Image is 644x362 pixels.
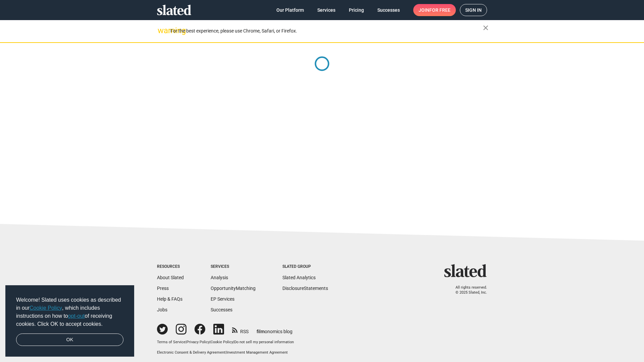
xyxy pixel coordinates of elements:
[30,305,62,311] a: Cookie Policy
[5,285,134,357] div: cookieconsent
[482,24,490,32] mat-icon: close
[211,340,233,344] a: Cookie Policy
[225,350,226,355] span: |
[233,340,234,344] span: |
[157,350,225,355] a: Electronic Consent & Delivery Agreement
[377,4,400,16] span: Successes
[157,340,185,344] a: Terms of Service
[429,4,450,16] span: for free
[170,26,483,36] div: For the best experience, please use Chrome, Safari, or Firefox.
[211,296,234,302] a: EP Services
[282,286,328,291] a: DisclosureStatements
[419,4,450,16] span: Join
[210,340,211,344] span: |
[460,4,487,16] a: Sign in
[226,350,288,355] a: Investment Management Agreement
[276,4,304,16] span: Our Platform
[271,4,309,16] a: Our Platform
[211,264,256,269] div: Services
[16,334,123,346] a: dismiss cookie message
[257,329,265,334] span: film
[317,4,335,16] span: Services
[343,4,369,16] a: Pricing
[257,323,292,335] a: filmonomics blog
[232,324,249,335] a: RSS
[157,296,182,302] a: Help & FAQs
[282,264,328,269] div: Slated Group
[157,286,169,291] a: Press
[157,307,167,312] a: Jobs
[157,275,184,280] a: About Slated
[157,264,184,269] div: Resources
[413,4,456,16] a: Joinfor free
[211,307,232,312] a: Successes
[16,296,123,328] span: Welcome! Slated uses cookies as described in our , which includes instructions on how to of recei...
[68,313,85,319] a: opt-out
[465,4,482,16] span: Sign in
[448,285,487,295] p: All rights reserved. © 2025 Slated, Inc.
[234,340,294,345] button: Do not sell my personal information
[312,4,341,16] a: Services
[211,286,256,291] a: OpportunityMatching
[282,275,316,280] a: Slated Analytics
[158,26,166,35] mat-icon: warning
[186,340,210,344] a: Privacy Policy
[185,340,186,344] span: |
[372,4,405,16] a: Successes
[349,4,364,16] span: Pricing
[211,275,228,280] a: Analysis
